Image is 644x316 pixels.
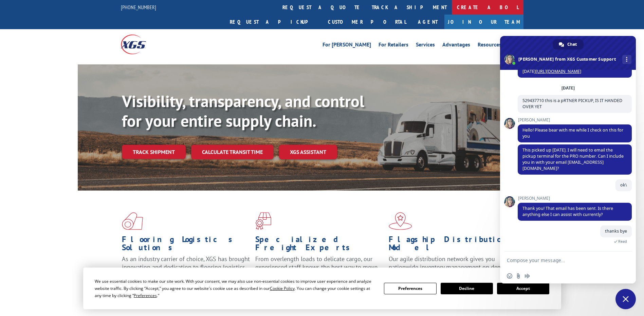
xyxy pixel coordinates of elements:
a: Resources [478,42,501,50]
img: xgs-icon-flagship-distribution-model-red [389,212,412,230]
span: As an industry carrier of choice, XGS has brought innovation and dedication to flooring logistics... [122,255,250,279]
a: Calculate transit time [191,145,274,159]
span: [PERSON_NAME] [518,118,632,122]
span: Read [618,239,627,244]
p: From overlength loads to delicate cargo, our experienced staff knows the best way to move your fr... [255,255,384,285]
span: [PERSON_NAME] [518,196,632,201]
a: Request a pickup [225,15,323,29]
button: Preferences [384,283,436,294]
span: Hello! Please bear with me while I check on this for you [522,127,623,139]
span: Preferences [134,293,157,298]
a: Track shipment [122,145,186,159]
a: Customer Portal [323,15,411,29]
span: 529437710 this is a pRTNER PICKUP, IS IT HANDED OVER YET [522,98,622,110]
span: Our agile distribution network gives you nationwide inventory management on demand. [389,255,514,271]
a: For Retailers [379,42,408,50]
div: We use essential cookies to make our site work. With your consent, we may also use non-essential ... [95,278,376,299]
h1: Flagship Distribution Model [389,235,517,255]
div: Close chat [615,289,636,309]
h1: Specialized Freight Experts [255,235,384,255]
button: Decline [441,283,493,294]
a: Join Our Team [444,15,523,29]
span: Audio message [525,273,530,279]
div: Cookie Consent Prompt [83,268,561,309]
textarea: Compose your message... [507,257,614,263]
b: Visibility, transparency, and control for your entire supply chain. [122,91,364,131]
span: Thank you! That email has been sent. Is there anything else I can assist with currently? [522,205,613,217]
span: Cookie Policy [270,285,295,291]
span: ok\ [620,182,627,188]
span: Send a file [516,273,521,279]
img: xgs-icon-focused-on-flooring-red [255,212,271,230]
a: For [PERSON_NAME] [323,42,371,50]
span: This picked up [DATE]. I will need to email the pickup terminal for the PRO number. Can I include... [522,147,624,171]
button: Accept [497,283,549,294]
a: XGS ASSISTANT [279,145,337,159]
h1: Flooring Logistics Solutions [122,235,250,255]
a: [PHONE_NUMBER] [121,4,156,11]
span: Chat [567,39,577,50]
div: More channels [622,55,631,64]
a: [URL][DOMAIN_NAME] [536,68,581,74]
span: Insert an emoji [507,273,512,279]
a: Services [416,42,435,50]
span: thanks bye [605,228,627,234]
a: Advantages [442,42,470,50]
a: Agent [411,15,444,29]
img: xgs-icon-total-supply-chain-intelligence-red [122,212,143,230]
div: Chat [553,39,584,50]
div: [DATE] [562,86,575,90]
